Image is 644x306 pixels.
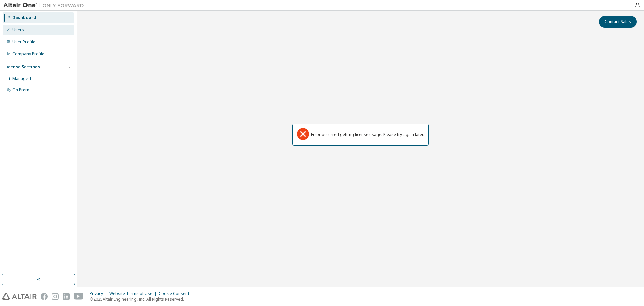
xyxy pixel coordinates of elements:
img: instagram.svg [52,293,59,300]
div: Users [12,27,24,33]
div: User Profile [12,39,35,45]
div: Privacy [90,291,109,296]
div: License Settings [4,64,40,70]
div: Dashboard [12,15,36,20]
img: facebook.svg [41,293,48,300]
div: Error occurred getting license usage. Please try again later. [311,132,424,137]
div: Company Profile [12,51,44,57]
div: On Prem [12,87,29,93]
img: youtube.svg [74,293,84,300]
div: Cookie Consent [159,291,193,296]
img: linkedin.svg [63,293,70,300]
img: Altair One [3,2,87,9]
div: Managed [12,76,31,81]
img: altair_logo.svg [2,293,37,300]
div: Website Terms of Use [109,291,159,296]
button: Contact Sales [599,16,637,28]
p: © 2025 Altair Engineering, Inc. All Rights Reserved. [90,296,193,302]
